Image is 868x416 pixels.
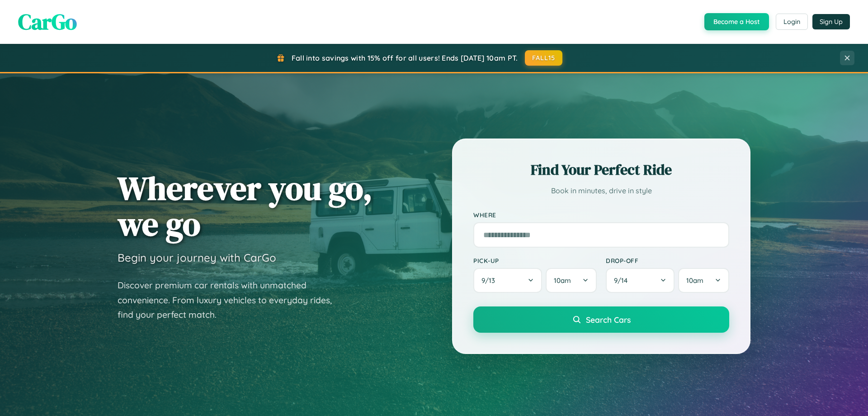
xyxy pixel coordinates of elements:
[812,14,850,29] button: Sign Up
[473,184,729,197] p: Book in minutes, drive in style
[614,276,632,285] span: 9 / 14
[473,211,729,219] label: Where
[118,278,344,322] p: Discover premium car rentals with unmatched convenience. From luxury vehicles to everyday rides, ...
[292,53,518,62] span: Fall into savings with 15% off for all users! Ends [DATE] 10am PT.
[686,276,703,285] span: 10am
[606,257,729,264] label: Drop-off
[776,14,808,30] button: Login
[473,257,597,264] label: Pick-up
[473,306,729,333] button: Search Cars
[704,13,769,30] button: Become a Host
[118,251,276,264] h3: Begin your journey with CarGo
[586,315,631,325] span: Search Cars
[118,170,373,242] h1: Wherever you go, we go
[473,268,542,293] button: 9/13
[481,276,500,285] span: 9 / 13
[525,50,563,66] button: FALL15
[606,268,675,293] button: 9/14
[18,7,77,37] span: CarGo
[473,160,729,180] h2: Find Your Perfect Ride
[678,268,729,293] button: 10am
[546,268,597,293] button: 10am
[554,276,571,285] span: 10am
